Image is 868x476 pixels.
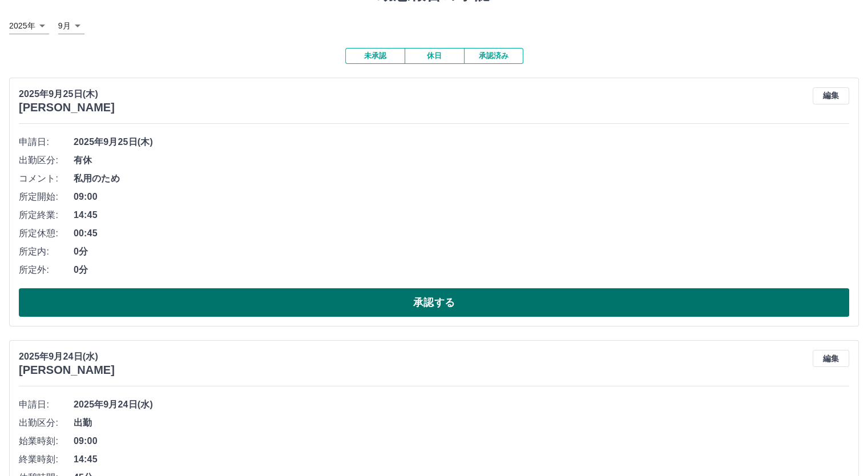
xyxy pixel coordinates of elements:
[74,245,849,259] span: 0分
[19,227,74,240] span: 所定休憩:
[74,208,849,222] span: 14:45
[19,172,74,185] span: コメント:
[19,434,74,448] span: 始業時刻:
[19,416,74,430] span: 出勤区分:
[74,154,849,167] span: 有休
[58,18,84,34] div: 9月
[74,190,849,204] span: 09:00
[19,398,74,412] span: 申請日:
[9,18,49,34] div: 2025年
[19,245,74,259] span: 所定内:
[405,48,464,64] button: 休日
[19,190,74,204] span: 所定開始:
[19,350,115,364] p: 2025年9月24日(水)
[19,453,74,466] span: 終業時刻:
[464,48,523,64] button: 承認済み
[74,172,849,185] span: 私用のため
[19,101,115,114] h3: [PERSON_NAME]
[74,227,849,240] span: 00:45
[345,48,405,64] button: 未承認
[74,135,849,149] span: 2025年9月25日(木)
[74,453,849,466] span: 14:45
[813,350,849,367] button: 編集
[19,87,115,101] p: 2025年9月25日(木)
[19,288,849,317] button: 承認する
[19,263,74,277] span: 所定外:
[74,434,849,448] span: 09:00
[813,87,849,104] button: 編集
[74,416,849,430] span: 出勤
[74,398,849,412] span: 2025年9月24日(水)
[74,263,849,277] span: 0分
[19,208,74,222] span: 所定終業:
[19,364,115,377] h3: [PERSON_NAME]
[19,135,74,149] span: 申請日:
[19,154,74,167] span: 出勤区分:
